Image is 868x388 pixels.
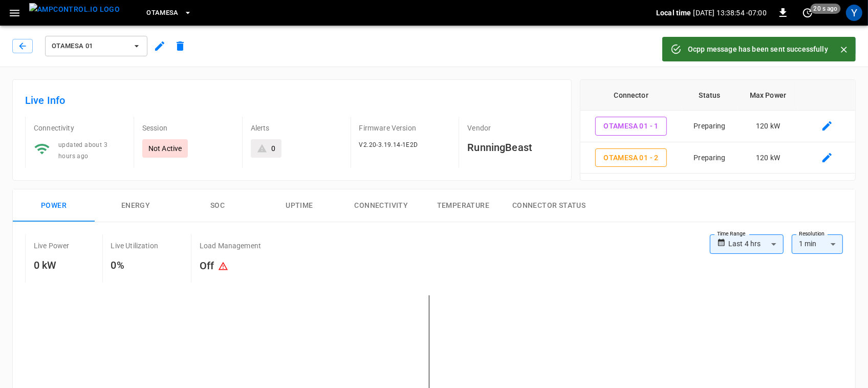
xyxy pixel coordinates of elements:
span: OtaMesa [146,7,179,19]
label: Time Range [717,230,746,238]
label: Resolution [799,230,824,238]
p: Firmware Version [359,123,451,133]
th: Status [682,80,737,111]
p: Load Management [200,241,261,251]
h6: 0% [111,257,158,273]
button: Energy [95,189,177,222]
div: Ocpp message has been sent successfully [688,40,828,58]
p: Live Power [34,241,70,251]
span: 20 s ago [811,4,841,14]
span: OtaMesa 01 [52,40,127,52]
td: Preparing [682,142,737,174]
button: OtaMesa 01 - 1 [595,117,667,136]
div: 0 [271,143,275,154]
h6: 0 kW [34,257,70,273]
p: [DATE] 13:38:54 -07:00 [693,8,767,18]
div: Last 4 hrs [728,234,784,254]
p: Alerts [251,123,342,133]
h6: RunningBeast [467,139,559,156]
h6: Live Info [25,92,559,109]
td: 120 kW [737,111,798,142]
img: ampcontrol.io logo [29,3,120,16]
p: Session [142,123,234,133]
button: Connectivity [340,189,422,222]
span: updated about 3 hours ago [58,141,107,160]
td: Preparing [682,111,737,142]
div: 1 min [792,234,843,254]
button: Temperature [422,189,504,222]
button: Existing capacity schedules won’t take effect because Load Management is turned off. To activate ... [214,257,232,276]
span: V2.20-3.19.14-1E2D [359,141,418,148]
p: Vendor [467,123,559,133]
td: 120 kW [737,142,798,174]
th: Max Power [737,80,798,111]
p: Local time [656,8,691,18]
th: Connector [580,80,682,111]
button: OtaMesa 01 [45,36,147,56]
p: Not Active [148,143,182,154]
button: Power [13,189,95,222]
table: connector table [580,80,855,174]
button: Connector Status [504,189,594,222]
div: profile-icon [846,5,862,21]
button: Close [836,42,852,57]
button: set refresh interval [799,5,816,21]
button: SOC [177,189,258,222]
p: Live Utilization [111,241,158,251]
p: Connectivity [34,123,125,133]
button: Uptime [258,189,340,222]
button: OtaMesa [142,3,196,23]
h6: Off [200,257,261,276]
button: OtaMesa 01 - 2 [595,148,667,167]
